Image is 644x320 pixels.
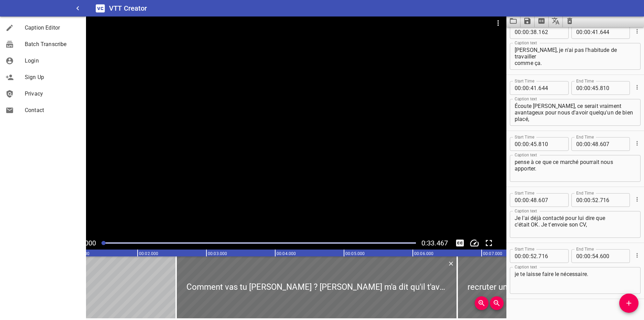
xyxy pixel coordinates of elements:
[576,249,583,263] input: 00
[583,81,584,95] span: :
[447,259,454,268] div: Delete Cue
[633,195,642,204] button: Cue Options
[599,249,600,263] span: .
[515,271,636,290] textarea: je te laisse faire le nécessaire.
[520,15,535,27] button: Save captions to file
[523,249,529,263] input: 00
[551,17,560,25] svg: Translate captions
[25,90,80,98] span: Privacy
[490,15,506,31] button: Video Options
[576,25,583,39] input: 00
[521,193,523,207] span: :
[277,251,296,256] text: 00:04.000
[538,249,563,263] input: 716
[345,251,365,256] text: 00:05.000
[537,193,538,207] span: .
[538,137,563,151] input: 810
[576,137,583,151] input: 00
[515,47,636,66] textarea: [PERSON_NAME], je n'ai pas l'habitude de travailler comme ça.
[600,81,625,95] input: 810
[530,193,537,207] input: 48
[515,193,521,207] input: 00
[549,15,563,27] button: Translate captions
[529,25,530,39] span: :
[468,236,481,250] div: Playback Speed
[633,251,642,260] button: Cue Options
[633,246,641,264] div: Cue Options
[633,83,642,92] button: Cue Options
[453,236,466,250] button: Toggle captions
[633,22,641,40] div: Cue Options
[530,137,537,151] input: 45
[515,25,521,39] input: 00
[592,137,599,151] input: 48
[101,242,416,244] div: Play progress
[521,81,523,95] span: :
[537,81,538,95] span: .
[600,193,625,207] input: 716
[468,236,481,250] button: Change Playback Speed
[538,193,563,207] input: 607
[583,25,584,39] span: :
[529,249,530,263] span: :
[592,81,599,95] input: 45
[515,249,521,263] input: 00
[584,81,591,95] input: 00
[6,90,25,98] div: Privacy
[25,106,80,114] span: Contact
[6,57,25,65] div: Login
[453,236,466,250] div: Hide/Show Captions
[109,3,147,14] h6: VTT Creator
[25,73,80,81] span: Sign Up
[523,81,529,95] input: 00
[523,137,529,151] input: 00
[633,78,641,96] div: Cue Options
[591,249,592,263] span: :
[529,137,530,151] span: :
[521,137,523,151] span: :
[6,106,25,114] div: Contact
[583,249,584,263] span: :
[521,25,523,39] span: :
[482,236,495,250] div: Toggle Full Screen
[447,259,455,268] button: Delete
[515,137,521,151] input: 00
[599,137,600,151] span: .
[139,251,158,256] text: 00:02.000
[208,251,227,256] text: 00:03.000
[583,137,584,151] span: :
[515,215,636,234] textarea: Je l'ai déjà contacté pour lui dire que c'était OK. Je t'envoie son CV,
[25,40,80,48] span: Batch Transcribe
[515,81,521,95] input: 00
[521,249,523,263] span: :
[506,15,520,27] button: Load captions from file
[592,193,599,207] input: 52
[530,25,537,39] input: 38
[633,134,641,152] div: Cue Options
[530,81,537,95] input: 41
[633,139,642,148] button: Cue Options
[583,193,584,207] span: :
[600,249,625,263] input: 600
[633,190,641,208] div: Cue Options
[414,251,433,256] text: 00:06.000
[515,159,636,178] textarea: pense à ce que ce marché pourrait nous apporter.
[600,25,625,39] input: 644
[584,137,591,151] input: 00
[591,81,592,95] span: :
[482,236,495,250] button: Toggle fullscreen
[591,193,592,207] span: :
[529,193,530,207] span: :
[576,81,583,95] input: 00
[538,25,563,39] input: 162
[633,27,642,36] button: Cue Options
[523,193,529,207] input: 00
[599,193,600,207] span: .
[421,239,448,247] span: Video Duration
[563,15,577,27] button: Clear captions
[509,17,517,25] svg: Load captions from file
[584,193,591,207] input: 00
[6,24,25,32] div: Caption Editor
[537,137,538,151] span: .
[537,17,546,25] svg: Extract captions from video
